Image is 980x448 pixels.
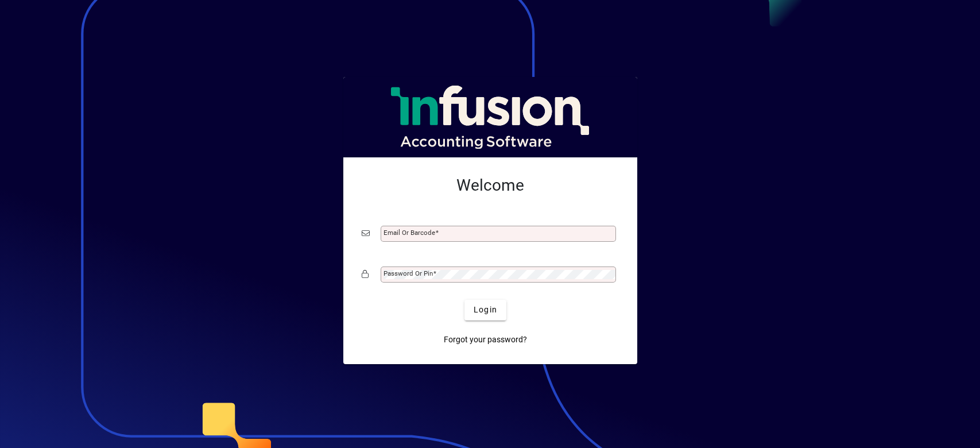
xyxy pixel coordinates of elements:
h2: Welcome [362,176,619,195]
a: Forgot your password? [439,330,532,350]
mat-label: Password or Pin [384,269,433,277]
mat-label: Email or Barcode [384,229,435,237]
span: Forgot your password? [444,334,527,346]
span: Login [474,304,497,316]
button: Login [464,300,506,320]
